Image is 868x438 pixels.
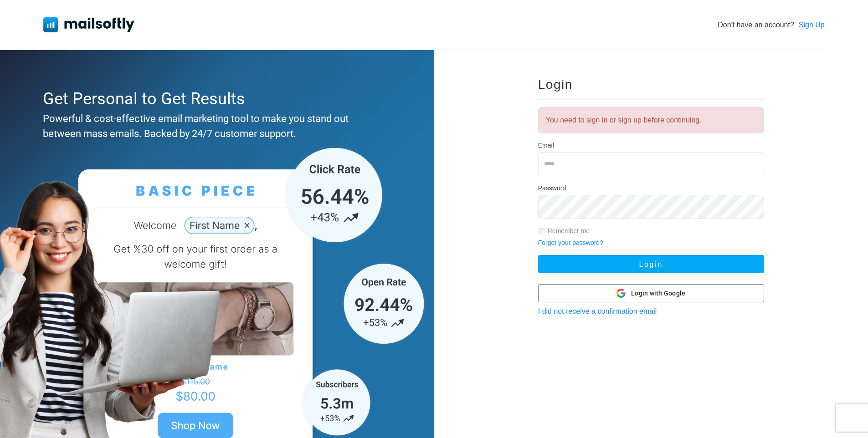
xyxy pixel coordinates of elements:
[43,87,386,111] div: Get Personal to Get Results
[799,20,825,31] a: Sign Up
[538,77,573,92] span: Login
[548,226,590,236] label: Remember me
[43,111,386,141] div: Powerful & cost-effective email marketing tool to make you stand out between mass emails. Backed ...
[538,183,566,193] label: Password
[538,307,657,315] a: I did not receive a confirmation email
[538,141,554,150] label: Email
[538,239,603,246] a: Forgot your password?
[43,17,134,32] img: Mailsoftly
[538,107,764,133] div: You need to sign in or sign up before continuing.
[631,289,685,298] span: Login with Google
[718,20,825,31] div: Don't have an account?
[538,255,764,273] button: Login
[538,284,764,302] button: Login with Google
